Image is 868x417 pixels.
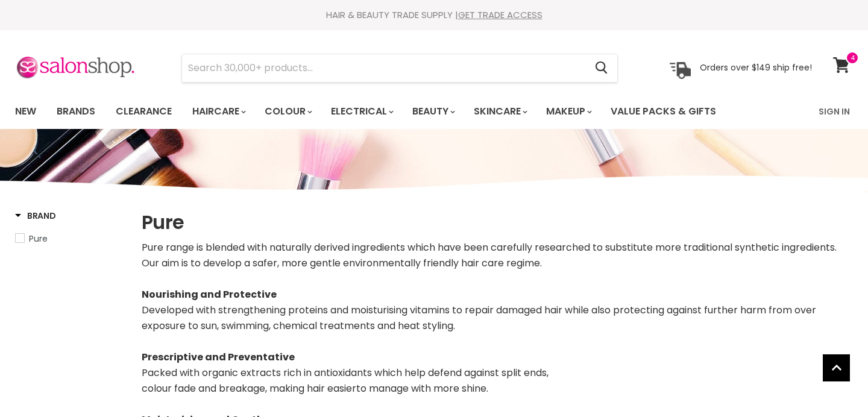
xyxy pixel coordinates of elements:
form: Product [181,54,618,83]
a: Brands [48,99,104,124]
a: New [6,99,45,124]
a: Sign In [811,99,857,124]
a: Electrical [322,99,401,124]
p: Orders over $149 ship free! [700,62,812,73]
a: Value Packs & Gifts [602,99,725,124]
strong: Nourishing and Protective [142,287,277,301]
a: Colour [256,99,319,124]
a: Pure [15,232,127,245]
strong: Prescriptive and Preventative [142,350,295,364]
a: Haircare [183,99,253,124]
h1: Pure [142,210,853,235]
a: Beauty [403,99,462,124]
a: Skincare [465,99,535,124]
ul: Main menu [6,94,769,129]
button: Search [585,54,617,82]
h3: Brand [15,210,56,222]
input: Search [182,54,585,82]
a: GET TRADE ACCESS [458,8,542,21]
a: Makeup [537,99,599,124]
a: Clearance [107,99,181,124]
iframe: Gorgias live chat messenger [808,360,856,405]
span: Pure [29,233,48,245]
